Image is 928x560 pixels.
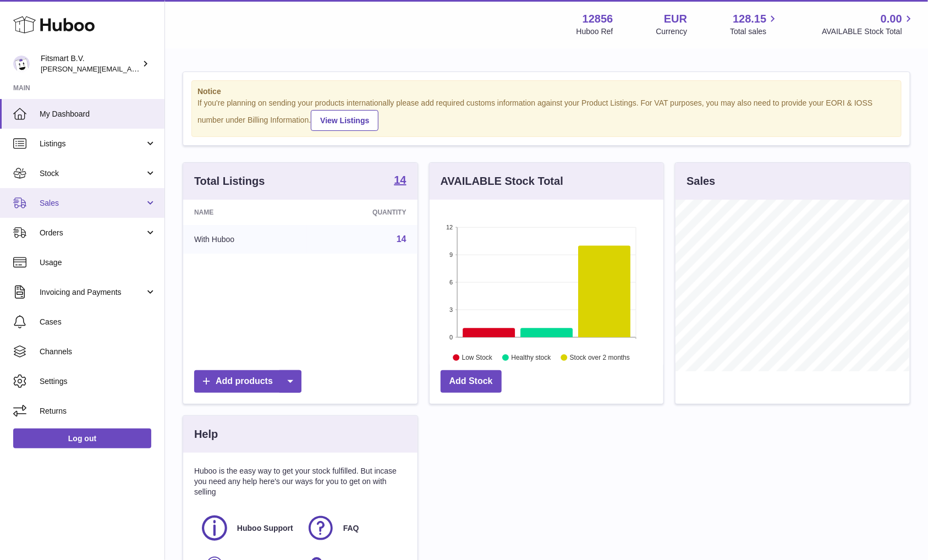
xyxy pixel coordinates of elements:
[40,347,156,357] span: Channels
[13,56,30,72] img: jonathan@leaderoo.com
[881,12,902,26] span: 0.00
[194,466,407,497] p: Huboo is the easy way to get your stock fulfilled. But incase you need any help here's our ways f...
[183,200,307,225] th: Name
[307,200,418,225] th: Quantity
[462,354,493,361] text: Low Stock
[446,224,453,230] text: 12
[441,174,563,189] h3: AVAILABLE Stock Total
[40,228,145,238] span: Orders
[449,334,453,341] text: 0
[13,429,151,448] a: Log out
[40,198,145,208] span: Sales
[197,98,896,131] div: If you're planning on sending your products internationally please add required customs informati...
[40,168,145,179] span: Stock
[343,523,359,534] span: FAQ
[194,370,301,393] a: Add products
[41,64,221,73] span: [PERSON_NAME][EMAIL_ADDRESS][DOMAIN_NAME]
[397,234,407,244] a: 14
[449,251,453,258] text: 9
[449,306,453,313] text: 3
[394,174,406,188] a: 14
[40,139,145,149] span: Listings
[733,12,766,26] span: 128.15
[664,12,687,26] strong: EUR
[40,257,156,268] span: Usage
[822,12,915,37] a: 0.00 AVAILABLE Stock Total
[40,376,156,387] span: Settings
[194,427,218,442] h3: Help
[511,354,551,361] text: Healthy stock
[730,26,779,37] span: Total sales
[40,287,145,298] span: Invoicing and Payments
[237,523,293,534] span: Huboo Support
[394,174,406,185] strong: 14
[730,12,779,37] a: 128.15 Total sales
[583,12,613,26] strong: 12856
[311,110,378,131] a: View Listings
[449,279,453,286] text: 6
[576,26,613,37] div: Huboo Ref
[687,174,715,189] h3: Sales
[40,109,156,119] span: My Dashboard
[306,513,401,543] a: FAQ
[822,26,915,37] span: AVAILABLE Stock Total
[570,354,630,361] text: Stock over 2 months
[183,225,307,254] td: With Huboo
[40,317,156,327] span: Cases
[41,53,140,74] div: Fitsmart B.V.
[200,513,295,543] a: Huboo Support
[197,86,896,97] strong: Notice
[441,370,502,393] a: Add Stock
[40,406,156,416] span: Returns
[194,174,265,189] h3: Total Listings
[656,26,688,37] div: Currency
